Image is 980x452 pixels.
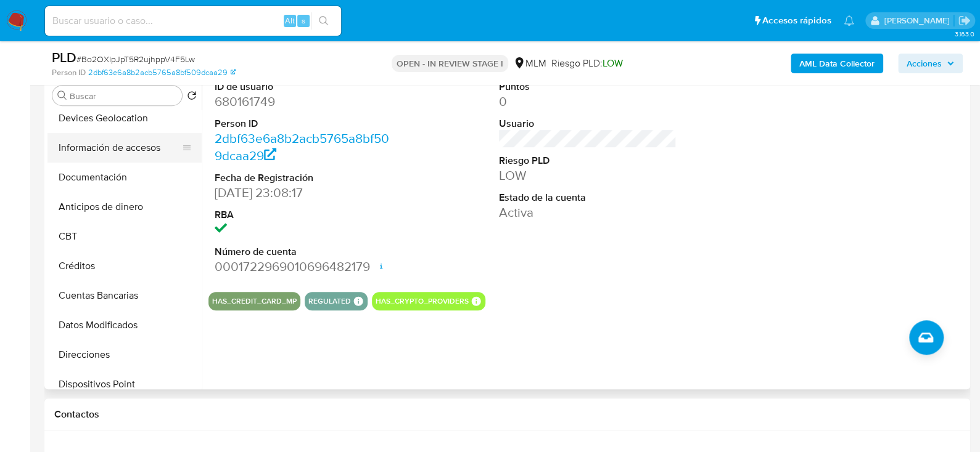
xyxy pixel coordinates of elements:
[907,54,942,73] span: Acciones
[499,204,677,221] dd: Activa
[54,408,960,421] h1: Contactos
[52,47,76,67] b: PLD
[499,167,677,184] dd: LOW
[603,56,623,70] span: LOW
[302,15,305,26] span: s
[45,13,341,29] input: Buscar usuario o caso...
[88,67,236,78] a: 2dbf63e6a8b2acb5765a8bf509dcaa29
[513,57,546,70] div: MLM
[499,154,677,167] dt: Riesgo PLD
[499,117,677,131] dt: Usuario
[47,281,202,310] button: Cuentas Bancarias
[47,251,202,281] button: Créditos
[215,171,392,185] dt: Fecha de Registración
[187,91,197,104] button: Volver al orden por defecto
[392,55,508,72] p: OPEN - IN REVIEW STAGE I
[47,310,202,340] button: Datos Modificados
[844,15,854,26] a: Notificaciones
[215,245,392,259] dt: Número de cuenta
[47,222,202,251] button: CBT
[799,54,875,73] b: AML Data Collector
[52,67,86,78] b: Person ID
[215,258,392,275] dd: 0001722969010696482179
[215,184,392,201] dd: [DATE] 23:08:17
[499,93,677,110] dd: 0
[958,14,971,27] a: Salir
[499,191,677,204] dt: Estado de la cuenta
[47,340,202,369] button: Direcciones
[898,54,963,73] button: Acciones
[791,54,883,73] button: AML Data Collector
[285,15,295,26] span: Alt
[762,14,831,27] span: Accesos rápidos
[215,80,392,94] dt: ID de usuario
[76,53,195,65] span: # Bo2OXlpJpT5R2ujhppV4F5Lw
[47,369,202,399] button: Dispositivos Point
[499,80,677,94] dt: Puntos
[215,129,389,164] a: 2dbf63e6a8b2acb5765a8bf509dcaa29
[57,91,67,100] button: Buscar
[47,103,202,133] button: Devices Geolocation
[215,117,392,131] dt: Person ID
[215,208,392,222] dt: RBA
[551,57,623,70] span: Riesgo PLD:
[70,91,177,102] input: Buscar
[884,15,953,26] p: brenda.morenoreyes@mercadolibre.com.mx
[311,12,336,30] button: search-icon
[215,93,392,110] dd: 680161749
[47,133,192,163] button: Información de accesos
[47,192,202,222] button: Anticipos de dinero
[47,163,202,192] button: Documentación
[954,29,974,39] span: 3.163.0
